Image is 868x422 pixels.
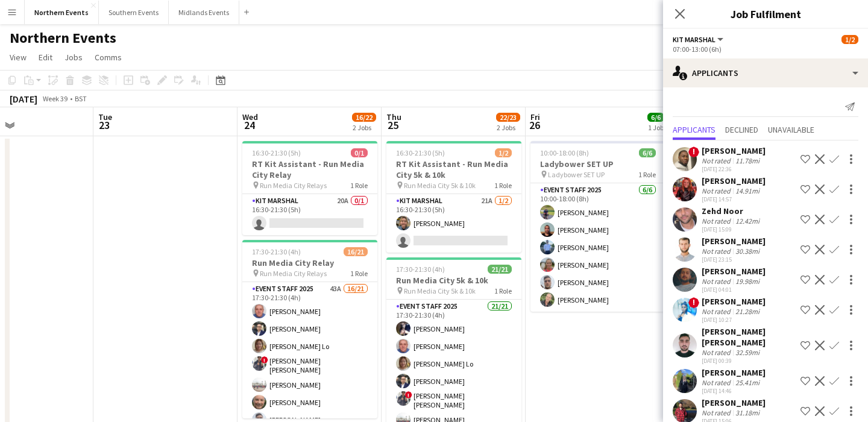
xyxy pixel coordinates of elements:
div: Not rated [702,247,733,256]
h3: Run Media City 5k & 10k [386,275,521,286]
h3: Run Media City Relay [242,257,377,268]
span: View [10,52,27,63]
div: 14.91mi [733,186,762,195]
span: 25 [385,118,401,132]
div: [PERSON_NAME] [702,236,766,247]
app-job-card: 17:30-21:30 (4h)16/21Run Media City Relay Run Media City Relays1 RoleEvent Staff 202543A16/2117:3... [242,240,377,418]
div: [DATE] 00:39 [702,357,796,365]
span: 21/21 [488,265,512,274]
span: 1 Role [638,170,656,179]
div: 21.28mi [733,307,762,316]
span: Jobs [64,52,83,63]
div: Not rated [702,216,733,225]
div: [DATE] 14:46 [702,387,766,395]
span: 1 Role [350,269,368,278]
span: 26 [529,118,540,132]
div: 32.59mi [733,348,762,357]
div: 11.78mi [733,156,762,165]
span: Kit Marshal [673,35,715,44]
app-job-card: 10:00-18:00 (8h)6/6Ladybower SET UP Ladybower SET UP1 RoleEvent Staff 20256/610:00-18:00 (8h)[PER... [530,141,665,312]
app-job-card: 16:30-21:30 (5h)1/2RT Kit Assistant - Run Media City 5k & 10k Run Media City 5k & 10k1 RoleKit Ma... [386,141,521,253]
app-card-role: Kit Marshal20A0/116:30-21:30 (5h) [242,194,377,235]
app-job-card: 16:30-21:30 (5h)0/1RT Kit Assistant - Run Media City Relay Run Media City Relays1 RoleKit Marshal... [242,141,377,235]
a: Jobs [60,49,87,65]
span: 1 Role [494,181,512,190]
div: Zehd Noor [702,206,762,216]
h3: Ladybower SET UP [530,159,665,169]
div: [DATE] 22:36 [702,165,766,173]
div: [PERSON_NAME] [PERSON_NAME] [702,326,796,348]
span: Edit [39,52,52,63]
div: Not rated [702,156,733,165]
div: [PERSON_NAME] [702,296,766,307]
span: ! [688,297,699,308]
div: 2 Jobs [497,123,520,132]
div: 12.42mi [733,216,762,225]
span: 24 [241,118,258,132]
div: 25.41mi [733,378,762,387]
div: [PERSON_NAME] [702,367,766,378]
div: Not rated [702,378,733,387]
div: [PERSON_NAME] [702,175,766,186]
span: ! [688,146,699,157]
span: Applicants [673,125,715,134]
app-card-role: Event Staff 20256/610:00-18:00 (8h)[PERSON_NAME][PERSON_NAME][PERSON_NAME][PERSON_NAME][PERSON_NA... [530,183,665,312]
div: Applicants [663,58,868,87]
span: 17:30-21:30 (4h) [396,265,445,274]
span: 1/2 [495,148,512,157]
span: Fri [530,112,540,122]
div: [DATE] 23:15 [702,256,766,263]
span: 10:00-18:00 (8h) [540,148,589,157]
span: 17:30-21:30 (4h) [252,247,301,256]
div: 19.98mi [733,277,762,286]
a: Edit [34,49,57,65]
h1: Northern Events [10,29,116,47]
span: 16/21 [344,247,368,256]
span: Run Media City 5k & 10k [404,286,476,295]
div: [PERSON_NAME] [702,397,766,408]
button: Southern Events [99,1,169,24]
div: Not rated [702,408,733,417]
div: 1 Job [648,123,664,132]
h3: Job Fulfilment [663,6,868,22]
span: 1/2 [841,35,858,44]
div: [DATE] 14:57 [702,195,766,203]
div: 07:00-13:00 (6h) [673,45,858,54]
div: Not rated [702,348,733,357]
app-card-role: Kit Marshal21A1/216:30-21:30 (5h)[PERSON_NAME] [386,194,521,253]
button: Midlands Events [169,1,239,24]
div: 31.18mi [733,408,762,417]
span: Thu [386,112,401,122]
div: [DATE] 15:09 [702,225,762,233]
span: Wed [242,112,258,122]
span: 1 Role [494,286,512,295]
h3: RT Kit Assistant - Run Media City 5k & 10k [386,159,521,180]
button: Kit Marshal [673,35,725,44]
div: [PERSON_NAME] [702,266,766,277]
div: Not rated [702,186,733,195]
span: ! [405,391,412,398]
span: 22/23 [496,113,520,122]
span: Tue [98,112,112,122]
span: 6/6 [639,148,656,157]
span: Declined [725,125,758,134]
div: [DATE] 04:01 [702,286,766,294]
span: ! [261,356,268,364]
a: Comms [90,49,127,65]
div: Not rated [702,277,733,286]
span: Comms [95,52,122,63]
div: BST [75,94,87,103]
h3: RT Kit Assistant - Run Media City Relay [242,159,377,180]
span: 16:30-21:30 (5h) [252,148,301,157]
span: 16:30-21:30 (5h) [396,148,445,157]
span: 1 Role [350,181,368,190]
div: Not rated [702,307,733,316]
div: [DATE] 10:27 [702,316,766,324]
div: 2 Jobs [353,123,376,132]
span: Week 39 [40,94,70,103]
div: [PERSON_NAME] [702,145,766,156]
